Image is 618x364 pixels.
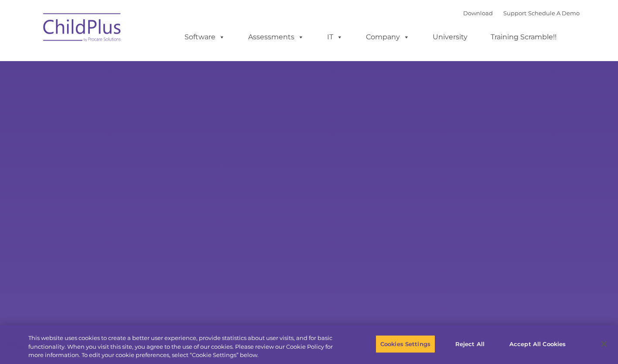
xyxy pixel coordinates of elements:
button: Accept All Cookies [505,335,570,353]
a: Training Scramble!! [482,28,565,46]
a: Software [176,28,234,46]
button: Cookies Settings [376,335,435,353]
button: Reject All [443,335,497,353]
div: This website uses cookies to create a better user experience, provide statistics about user visit... [28,334,340,360]
img: ChildPlus by Procare Solutions [39,7,126,51]
a: IT [318,28,352,46]
a: Company [357,28,418,46]
a: Download [463,10,493,17]
font: | [463,10,580,17]
a: Support [503,10,526,17]
button: Close [594,334,614,354]
a: University [424,28,476,46]
a: Assessments [239,28,313,46]
a: Schedule A Demo [528,10,580,17]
